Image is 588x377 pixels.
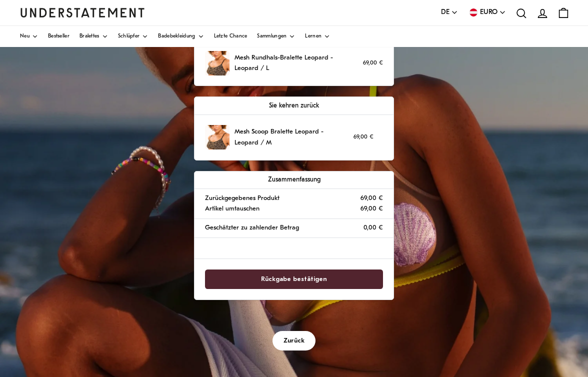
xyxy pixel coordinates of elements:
[234,126,348,148] p: Mesh Scoop Bralette Leopard - Leopard / M
[205,51,229,75] img: 2_6b21837e-d6c0-4c53-80ae-2487428db76d.jpg
[158,26,203,47] a: Badebekleidung
[360,193,383,203] p: 69,00 €
[214,26,247,47] a: Letzte Chance
[79,34,99,39] span: Bralettes
[305,26,330,47] a: Lernen
[468,7,506,18] button: EURO
[48,26,69,47] a: Bestseller
[305,34,321,39] span: Lernen
[205,100,383,111] p: Sie kehren zurück
[272,331,315,350] button: Zurück
[480,7,497,18] span: EURO
[234,52,348,74] p: Mesh Rundhals-Bralette Leopard - Leopard / L
[257,26,295,47] a: Sammlungen
[441,7,449,18] span: DE
[205,203,259,214] p: Artikel umtauschen
[158,34,195,39] span: Badebekleidung
[283,331,304,350] span: Zurück
[360,203,383,214] p: 69,00 €
[214,34,247,39] span: Letzte Chance
[20,34,29,39] span: Neu
[353,132,373,142] p: 69,00 €
[79,26,108,47] a: Bralettes
[205,269,383,289] button: Rückgabe bestätigen
[205,222,299,233] p: Geschätzter zu zahlender Betrag
[205,193,279,203] p: Zurückgegebenes Produkt
[205,125,229,149] img: 2_6b21837e-d6c0-4c53-80ae-2487428db76d.jpg
[257,34,286,39] span: Sammlungen
[261,270,327,288] span: Rückgabe bestätigen
[205,174,383,185] p: Zusammenfassung
[118,34,140,39] span: Schlüpfer
[363,58,383,68] p: 69,00 €
[20,8,145,17] a: Understatement Startseite
[363,222,383,233] p: 0,00 €
[20,26,38,47] a: Neu
[118,26,148,47] a: Schlüpfer
[48,34,69,39] span: Bestseller
[441,7,458,18] button: DE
